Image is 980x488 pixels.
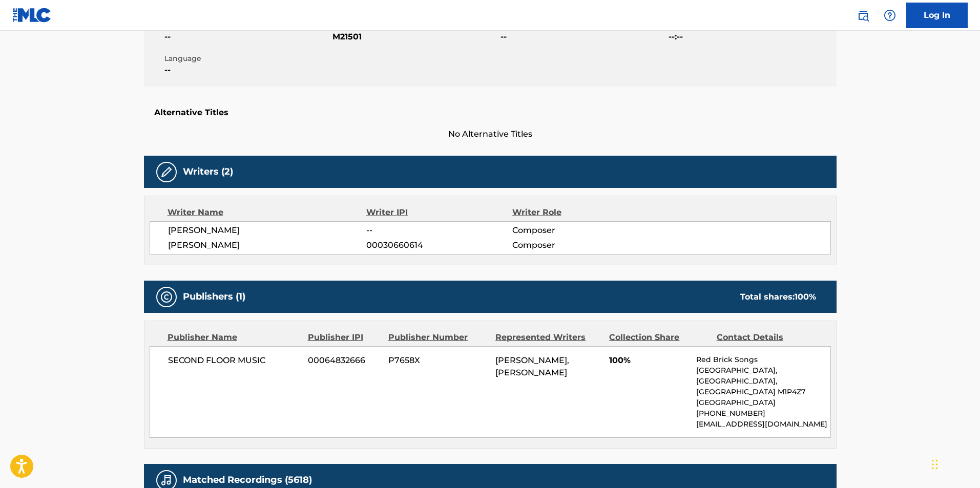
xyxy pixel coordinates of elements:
span: M21501 [332,31,498,43]
h5: Alternative Titles [154,108,826,118]
div: Publisher Number [388,331,488,344]
span: SECOND FLOOR MUSIC [168,354,301,367]
iframe: Chat Widget [929,439,980,488]
div: Drag [932,449,938,480]
div: Represented Writers [495,331,601,344]
img: Matched Recordings [160,474,173,486]
div: Publisher Name [168,331,300,344]
h5: Writers (2) [183,166,233,178]
div: Help [880,5,900,26]
span: [PERSON_NAME] [168,239,367,251]
img: Publishers [160,291,173,303]
span: -- [164,64,330,76]
span: No Alternative Titles [144,128,837,140]
h5: Matched Recordings (5618) [183,474,312,486]
span: [PERSON_NAME] [168,224,367,237]
img: Writers [160,166,173,178]
span: -- [501,31,666,43]
span: [PERSON_NAME], [PERSON_NAME] [495,355,569,377]
div: Collection Share [609,331,708,344]
span: P7658X [388,354,488,367]
div: Total shares: [740,291,816,303]
a: Log In [906,3,968,28]
span: -- [164,31,330,43]
div: Writer Name [168,206,367,219]
span: 00030660614 [366,239,512,251]
p: [PHONE_NUMBER] [696,408,830,419]
span: 00064832666 [308,354,381,367]
span: Language [164,53,330,64]
span: 100 % [795,292,816,302]
span: 100% [609,354,689,367]
p: [GEOGRAPHIC_DATA] [696,397,830,408]
p: [GEOGRAPHIC_DATA], [696,365,830,376]
img: help [884,9,896,22]
p: [EMAIL_ADDRESS][DOMAIN_NAME] [696,419,830,430]
a: Public Search [853,5,873,26]
span: Composer [512,224,645,237]
span: --:-- [669,31,834,43]
h5: Publishers (1) [183,291,245,303]
div: Publisher IPI [308,331,381,344]
div: Writer Role [512,206,645,219]
div: Writer IPI [366,206,512,219]
span: -- [366,224,512,237]
div: Contact Details [717,331,816,344]
span: Composer [512,239,645,251]
img: search [857,9,869,22]
p: [GEOGRAPHIC_DATA], [GEOGRAPHIC_DATA] M1P4Z7 [696,376,830,397]
p: Red Brick Songs [696,354,830,365]
img: MLC Logo [12,8,52,23]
